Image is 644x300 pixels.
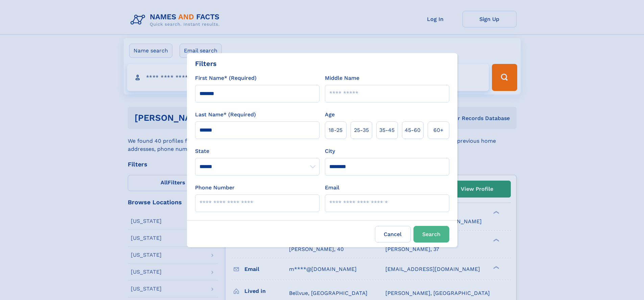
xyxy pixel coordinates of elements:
label: Middle Name [325,74,359,82]
div: Filters [195,59,217,69]
label: Last Name* (Required) [195,111,256,119]
span: 18‑25 [329,126,342,134]
span: 45‑60 [405,126,421,134]
label: Phone Number [195,184,235,192]
span: 25‑35 [354,126,369,134]
label: City [325,147,335,155]
label: Age [325,111,335,119]
span: 60+ [433,126,444,134]
label: First Name* (Required) [195,74,257,82]
span: 35‑45 [379,126,395,134]
label: Cancel [375,226,411,243]
label: Email [325,184,339,192]
button: Search [413,226,449,243]
label: State [195,147,319,155]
